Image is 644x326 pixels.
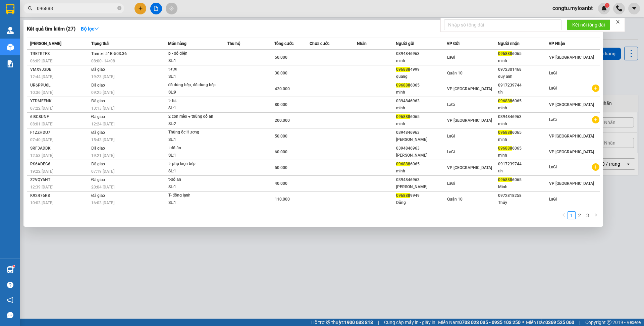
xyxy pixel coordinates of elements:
span: 096888 [396,67,410,72]
span: LaGi [447,181,455,186]
span: left [561,213,566,217]
img: warehouse-icon [7,266,14,273]
span: message [7,312,13,318]
div: TRETRTFS [30,50,89,57]
span: Tổng cước [274,41,293,46]
span: Trạng thái [91,41,109,46]
span: search [28,6,33,11]
span: notification [7,297,13,303]
span: 10:03 [DATE] [30,201,53,205]
span: 40.000 [275,181,287,186]
span: 50.000 [275,55,287,60]
span: 12:39 [DATE] [30,185,53,189]
div: SRF3ADBK [30,145,89,152]
a: 2 [576,212,583,219]
div: Thùng ốc Hương [168,129,219,136]
span: 33 Bác Ái, P Phước Hội, TX Lagi [3,23,32,43]
div: SL: 9 [168,89,219,96]
div: b - đồ điện [168,50,219,57]
span: 08:00 - 14/08 [91,59,115,63]
span: VP [GEOGRAPHIC_DATA] [447,118,492,123]
span: right [594,213,598,217]
div: UR6PPU6L [30,82,89,89]
span: Kết nối tổng đài [572,21,605,29]
li: 3 [584,211,592,219]
div: minh [498,57,548,64]
span: 30.000 [275,71,287,75]
button: Kết nối tổng đài [567,19,610,30]
div: SL: 1 [168,183,219,191]
span: Đã giao [91,99,105,103]
span: Đã giao [91,130,105,135]
div: minh [396,105,446,112]
span: LaGi [549,197,557,202]
div: tín [498,168,548,175]
button: right [592,211,600,219]
span: VP [GEOGRAPHIC_DATA] [447,165,492,170]
div: SL: 2 [168,120,219,128]
div: minh [396,120,446,127]
span: Người nhận [498,41,520,46]
span: LaGi [447,134,455,139]
span: 096888 [498,146,512,151]
span: LaGi [549,117,557,122]
div: F1ZZHDU7 [30,129,89,136]
span: Chưa cước [310,41,329,46]
span: 096888 [396,193,410,198]
span: [PERSON_NAME] [30,41,61,46]
strong: Nhà xe Mỹ Loan [3,3,34,21]
div: 0917239744 [498,161,548,168]
span: question-circle [7,282,13,288]
span: Món hàng [168,41,186,46]
div: K92R76R8 [30,192,89,199]
div: duy anh [498,73,548,80]
span: VP [GEOGRAPHIC_DATA] [549,150,594,154]
span: Đã giao [91,177,105,182]
div: RS6ADEG6 [30,161,89,168]
div: VMX9J3DB [30,66,89,73]
div: 6065 [498,50,548,57]
span: Thu hộ [227,41,240,46]
img: solution-icon [7,60,14,67]
div: 6065 [498,129,548,136]
span: VP [GEOGRAPHIC_DATA] [549,181,594,186]
span: LaGi [549,86,557,91]
sup: 1 [13,265,15,267]
div: SL: 1 [168,105,219,112]
h3: Kết quả tìm kiếm ( 27 ) [27,25,75,33]
div: 6065 [498,145,548,152]
span: YMLSRB9Y [52,12,83,19]
span: Đã giao [91,162,105,166]
span: Đã giao [91,67,105,72]
button: left [559,211,568,219]
span: LaGi [447,55,455,60]
div: quang [396,73,446,80]
span: close-circle [117,5,121,12]
span: 60.000 [275,150,287,154]
div: 0394846963 [396,129,446,136]
div: SL: 1 [168,152,219,159]
span: VP Gửi [447,41,460,46]
div: 6065 [498,98,548,105]
span: 12:44 [DATE] [30,74,53,79]
span: 096888 [498,130,512,135]
div: 2 con mèo + thùng đồ ăn [168,113,219,120]
span: close-circle [117,6,121,10]
span: 07:19 [DATE] [91,169,114,174]
span: 096888 [498,51,512,56]
input: Tìm tên, số ĐT hoặc mã đơn [37,5,116,12]
a: 1 [568,212,575,219]
li: 2 [576,211,584,219]
div: T- đông lạnh [168,192,219,199]
li: Next Page [592,211,600,219]
span: 19:21 [DATE] [91,153,114,158]
div: minh [498,105,548,112]
div: minh [498,152,548,159]
span: VP Nhận [549,41,565,46]
div: t-đồ ăn [168,176,219,183]
span: VP [GEOGRAPHIC_DATA] [447,87,492,91]
span: Người gửi [396,41,414,46]
span: Quận 10 [447,71,463,75]
span: 110.000 [275,197,290,202]
span: 20:04 [DATE] [91,185,114,189]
